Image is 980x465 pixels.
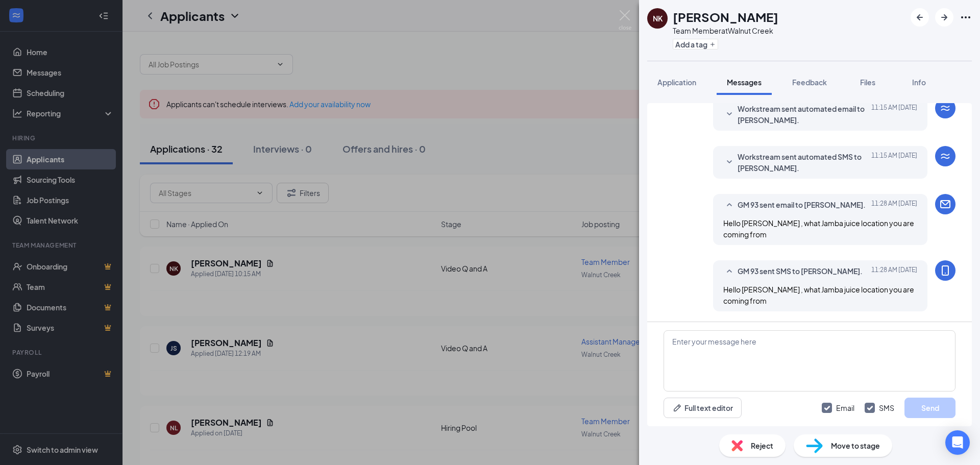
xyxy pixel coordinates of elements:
[860,78,875,87] span: Files
[727,78,762,87] span: Messages
[904,398,955,418] button: Send
[657,78,696,87] span: Application
[939,102,951,114] svg: WorkstreamLogo
[709,41,716,47] svg: Plus
[871,103,917,126] span: [DATE] 11:15 AM
[723,108,736,120] svg: SmallChevronDown
[912,78,926,87] span: Info
[831,440,880,451] span: Move to stage
[673,8,778,26] h1: [PERSON_NAME]
[939,198,951,210] svg: Email
[871,265,917,278] span: [DATE] 11:28 AM
[960,11,972,23] svg: Ellipses
[939,264,951,277] svg: MobileSms
[871,151,917,174] span: [DATE] 11:15 AM
[723,285,914,305] span: Hello [PERSON_NAME] , what Jamba juice location you are coming from
[935,8,953,27] button: ArrowRight
[871,199,917,211] span: [DATE] 11:28 AM
[938,11,950,23] svg: ArrowRight
[723,265,736,278] svg: SmallChevronUp
[914,11,926,23] svg: ArrowLeftNew
[653,13,663,23] div: NK
[673,39,718,50] button: PlusAdd a tag
[738,151,871,174] span: Workstream sent automated SMS to [PERSON_NAME].
[672,403,682,413] svg: Pen
[738,199,866,211] span: GM 93 sent email to [PERSON_NAME].
[738,103,871,126] span: Workstream sent automated email to [PERSON_NAME].
[723,199,736,211] svg: SmallChevronUp
[723,156,736,168] svg: SmallChevronDown
[751,440,773,451] span: Reject
[792,78,827,87] span: Feedback
[664,398,742,418] button: Full text editorPen
[939,150,951,162] svg: WorkstreamLogo
[723,218,914,239] span: Hello [PERSON_NAME] , what Jamba juice location you are coming from
[945,430,970,455] div: Open Intercom Messenger
[673,26,778,36] div: Team Member at Walnut Creek
[738,265,863,278] span: GM 93 sent SMS to [PERSON_NAME].
[911,8,929,27] button: ArrowLeftNew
